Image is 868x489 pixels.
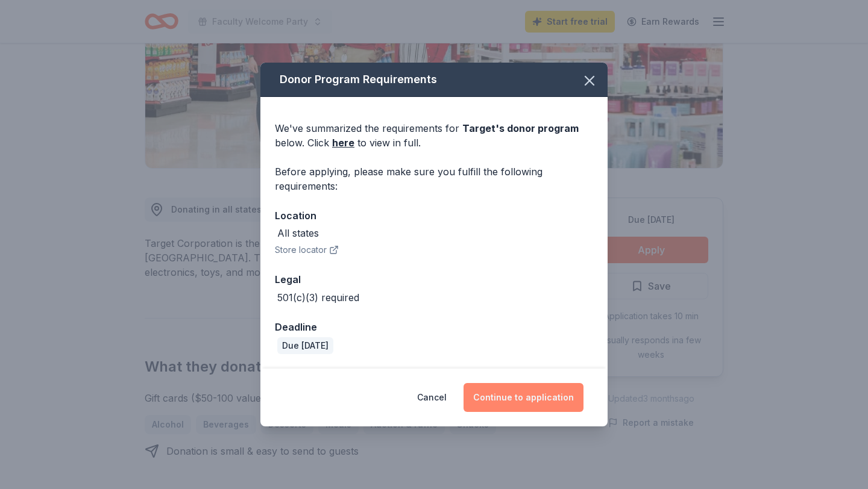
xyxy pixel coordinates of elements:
div: 501(c)(3) required [277,290,359,305]
span: Target 's donor program [462,122,579,134]
div: All states [277,226,319,240]
div: Legal [275,272,593,287]
div: Location [275,208,593,223]
button: Cancel [417,383,447,412]
button: Store locator [275,243,339,257]
a: here [332,135,354,150]
button: Continue to application [464,383,583,412]
div: Deadline [275,319,593,335]
div: We've summarized the requirements for below. Click to view in full. [275,121,593,150]
div: Before applying, please make sure you fulfill the following requirements: [275,164,593,193]
div: Due [DATE] [277,337,333,354]
div: Donor Program Requirements [260,63,608,97]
